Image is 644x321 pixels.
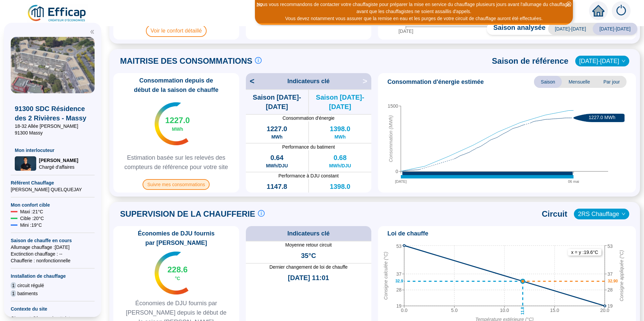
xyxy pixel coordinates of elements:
span: Par jour [597,76,627,88]
span: 1147.8 [267,182,287,191]
span: Saison [DATE]-[DATE] [246,93,308,111]
tspan: Consommation (MWh) [388,115,393,162]
span: [PERSON_NAME] [39,157,78,164]
span: down [622,212,626,216]
span: double-left [90,30,95,34]
span: 1 [11,282,16,289]
img: indicateur températures [155,252,189,295]
span: Estimation basée sur les relevés des compteurs de référence pour votre site [116,153,236,172]
span: °C [175,275,180,282]
tspan: 28 [607,287,613,293]
span: Saison de chauffe en cours [11,237,95,244]
span: Saison [DATE]-[DATE] [309,93,371,111]
span: Saison [534,76,562,88]
span: Mini : 19 °C [20,222,42,228]
span: Cible : 20 °C [20,215,44,222]
span: Indicateurs clé [287,76,330,86]
img: efficap energie logo [27,4,88,23]
tspan: 06 mai [568,179,579,183]
tspan: [DATE] [398,29,413,34]
span: Référent Chauffage [11,179,95,186]
span: MWh/DJU [329,162,351,169]
span: > [363,76,371,87]
tspan: 10.0 [500,308,509,313]
text: x = y : 19.6 °C [571,250,598,255]
span: 1398.0 [330,124,350,133]
tspan: 15.0 [550,308,559,313]
span: MWh/DJU [266,162,288,169]
span: MWh [334,191,345,198]
span: MWh [334,133,345,140]
tspan: 19 [396,303,401,309]
span: Consommation d'énergie [246,115,372,121]
tspan: 1500 [388,103,398,109]
span: 1 [11,290,16,297]
span: MWh [271,133,282,140]
span: Suivre mes consommations [143,179,210,190]
i: 2 / 2 [257,2,263,7]
span: Saison analysée [487,23,546,35]
span: MWh [271,191,282,198]
span: Mensuelle [562,76,597,88]
span: Mon confort cible [11,202,95,208]
tspan: 5.0 [451,308,458,313]
span: 2021-2022 [579,56,625,66]
span: 228.6 [167,264,187,275]
span: [DATE] 11:01 [288,273,329,282]
div: Vous devez notamment vous assurer que la remise en eau et les purges de votre circuit de chauffag... [256,15,572,22]
span: 1398.0 [330,182,350,191]
span: Performance du batiment [246,144,372,150]
span: 0.68 [333,153,346,162]
span: 18-32 Allée [PERSON_NAME] 91300 Massy [15,123,91,136]
span: 1227.0 [267,124,287,133]
tspan: Consigne calculée (°C) [383,252,388,300]
span: Exctinction chauffage : -- [11,251,95,257]
text: 11.8 [520,307,525,315]
span: batiments [17,290,38,297]
span: info-circle [255,57,262,64]
span: Performance à DJU constant [246,172,372,179]
span: 0.64 [270,153,283,162]
span: 35°C [301,251,316,260]
span: home [592,5,604,17]
span: Consommation depuis de début de la saison de chauffe [116,76,236,95]
span: [PERSON_NAME] QUELQUEJAY [11,186,95,193]
span: SUPERVISION DE LA CHAUFFERIE [120,209,255,219]
span: [DATE]-[DATE] [593,23,637,35]
span: Économies de DJU fournis par [PERSON_NAME] [116,229,236,248]
tspan: 37 [396,271,401,277]
span: Maxi : 21 °C [20,208,43,215]
tspan: Consigne appliquée (°C) [619,250,624,302]
div: Nous vous recommandons de contacter votre chauffagiste pour préparer la mise en service du chauff... [256,1,572,15]
span: Chaufferie : non fonctionnelle [11,257,95,264]
span: Allumage chauffage : [DATE] [11,244,95,251]
span: 91300 SDC Résidence des 2 Rivières - Massy [15,104,91,123]
img: alerts [612,1,631,20]
span: down [622,59,626,63]
tspan: 37 [607,271,613,277]
span: Circuit [542,209,567,219]
tspan: 53 [607,244,613,249]
span: 1227.0 [165,115,190,126]
span: Indicateurs clé [287,229,330,238]
span: Chargé d'affaires [39,164,78,170]
span: info-circle [258,210,265,217]
img: Chargé d'affaires [15,156,36,171]
img: indicateur températures [155,102,189,145]
tspan: 0.0 [401,308,408,313]
span: Voir le confort détaillé [146,25,207,37]
span: Contexte du site [11,306,95,312]
span: 2RS Chauffage [578,209,625,219]
span: Moyenne retour circuit [246,242,372,248]
text: 1227.0 MWh [589,115,615,120]
span: Mon interlocuteur [15,147,91,154]
span: Consommation d'énergie estimée [387,77,484,87]
span: Loi de chauffe [387,229,428,238]
span: Installation de chauffage [11,273,95,279]
span: MWh [172,126,183,132]
span: Dernier changement de loi de chauffe [246,264,372,270]
span: [DATE]-[DATE] [548,23,593,35]
span: Saison de référence [492,56,569,66]
span: MAITRISE DES CONSOMMATIONS [120,56,252,66]
tspan: 0 [395,169,398,174]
